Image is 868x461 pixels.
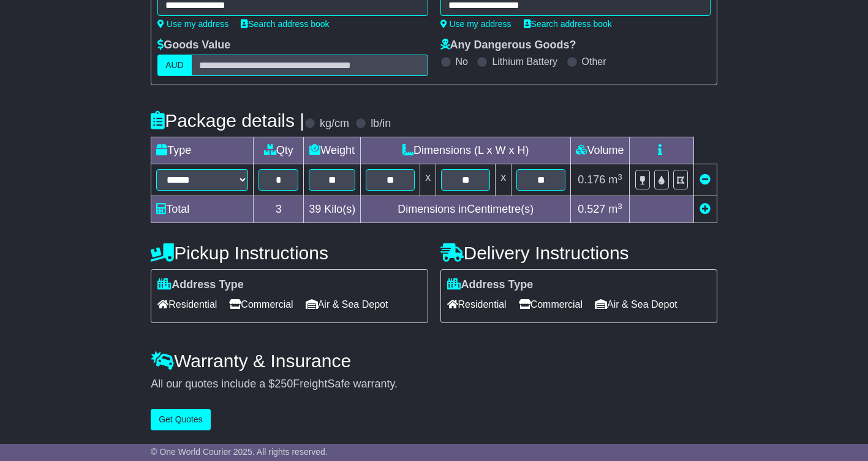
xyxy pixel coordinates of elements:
span: Commercial [229,295,293,314]
span: m [608,173,622,186]
h4: Package details | [151,110,304,131]
span: Air & Sea Depot [306,295,388,314]
td: Qty [254,137,304,164]
a: Add new item [700,203,711,215]
span: m [608,203,622,215]
a: Remove this item [700,173,711,186]
td: Dimensions (L x W x H) [361,137,571,164]
td: Volume [571,137,630,164]
h4: Pickup Instructions [151,243,428,263]
label: kg/cm [320,117,349,131]
a: Use my address [440,19,511,29]
span: Commercial [519,295,583,314]
td: x [420,164,436,196]
a: Search address book [241,19,329,29]
h4: Warranty & Insurance [151,351,717,371]
label: Goods Value [157,39,230,52]
button: Get Quotes [151,409,211,430]
label: lb/in [371,117,391,131]
a: Search address book [524,19,612,29]
span: 0.176 [578,173,605,186]
a: Use my address [157,19,228,29]
label: Address Type [447,278,534,292]
span: Residential [447,295,507,314]
td: Type [151,137,254,164]
td: Total [151,196,254,223]
td: Kilo(s) [304,196,361,223]
div: All our quotes include a $ FreightSafe warranty. [151,378,717,391]
sup: 3 [617,202,622,211]
label: AUD [157,55,192,76]
span: 39 [309,203,321,215]
h4: Delivery Instructions [440,243,717,263]
span: 0.527 [578,203,605,215]
label: No [456,56,468,67]
label: Lithium Battery [492,56,557,67]
label: Any Dangerous Goods? [440,39,576,52]
label: Other [582,56,606,67]
span: Residential [157,295,217,314]
td: x [496,164,511,196]
td: 3 [254,196,304,223]
td: Dimensions in Centimetre(s) [361,196,571,223]
label: Address Type [157,278,244,292]
span: © One World Courier 2025. All rights reserved. [151,447,328,457]
sup: 3 [617,172,622,181]
span: 250 [274,378,293,390]
td: Weight [304,137,361,164]
span: Air & Sea Depot [595,295,677,314]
